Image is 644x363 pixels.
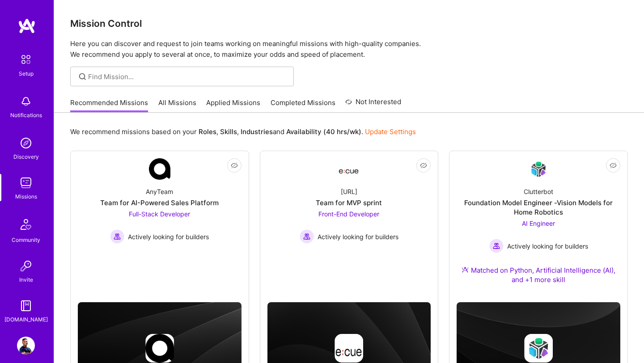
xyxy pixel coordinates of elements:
div: AnyTeam [146,187,173,196]
div: Setup [19,69,34,78]
i: icon EyeClosed [610,162,617,169]
img: Actively looking for builders [110,229,124,244]
a: Company LogoAnyTeamTeam for AI-Powered Sales PlatformFull-Stack Developer Actively looking for bu... [78,158,241,273]
a: Completed Missions [271,98,335,113]
a: Company Logo[URL]Team for MVP sprintFront-End Developer Actively looking for buildersActively loo... [267,158,431,273]
span: Actively looking for builders [128,232,209,241]
img: setup [17,50,35,69]
div: Invite [19,275,33,284]
div: Notifications [10,110,42,120]
a: All Missions [158,98,196,113]
div: Community [12,235,40,245]
a: Recommended Missions [70,98,148,113]
span: Actively looking for builders [318,232,398,241]
img: logo [18,18,36,34]
img: Company Logo [338,161,360,177]
span: Full-Stack Developer [129,210,190,218]
img: User Avatar [17,337,35,355]
h3: Mission Control [70,18,628,29]
img: Actively looking for builders [489,239,504,253]
i: icon EyeClosed [420,162,427,169]
img: Company Logo [149,158,170,180]
img: Invite [17,257,35,275]
img: discovery [17,134,35,152]
span: AI Engineer [522,219,555,227]
a: Applied Missions [206,98,260,113]
span: Actively looking for builders [507,241,588,251]
img: bell [17,93,35,110]
img: Company Logo [528,159,549,180]
input: Find Mission... [88,72,287,81]
a: Not Interested [345,97,401,113]
i: icon SearchGrey [77,72,88,82]
p: Here you can discover and request to join teams working on meaningful missions with high-quality ... [70,38,628,60]
img: guide book [17,297,35,315]
img: Community [15,214,37,235]
div: Team for AI-Powered Sales Platform [100,198,219,207]
b: Availability (40 hrs/wk) [286,127,361,136]
b: Skills [220,127,237,136]
img: teamwork [17,174,35,192]
span: Front-End Developer [318,210,379,218]
div: [DOMAIN_NAME] [4,315,48,324]
img: Actively looking for builders [300,229,314,244]
img: Company logo [524,334,553,363]
a: User Avatar [15,337,37,355]
b: Roles [199,127,216,136]
div: [URL] [341,187,357,196]
div: Foundation Model Engineer -Vision Models for Home Robotics [457,198,620,217]
b: Industries [241,127,273,136]
div: Missions [15,192,37,201]
a: Update Settings [365,127,416,136]
div: Team for MVP sprint [316,198,382,207]
p: We recommend missions based on your , , and . [70,127,416,136]
img: Ateam Purple Icon [462,266,469,273]
div: Discovery [13,152,39,161]
img: Company logo [145,334,174,363]
div: Matched on Python, Artificial Intelligence (AI), and +1 more skill [457,266,620,284]
div: Clutterbot [524,187,553,196]
img: Company logo [335,334,363,363]
a: Company LogoClutterbotFoundation Model Engineer -Vision Models for Home RoboticsAI Engineer Activ... [457,158,620,295]
i: icon EyeClosed [231,162,238,169]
